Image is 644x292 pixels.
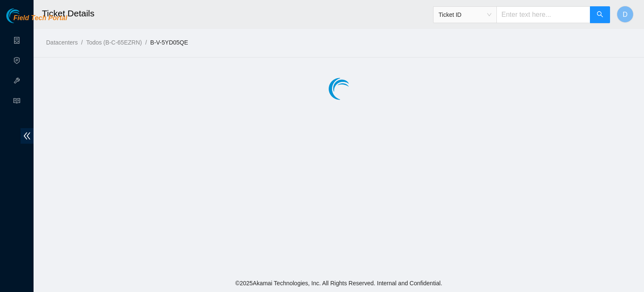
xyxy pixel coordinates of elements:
span: read [13,94,20,110]
input: Enter text here... [496,6,590,23]
a: Akamai TechnologiesField Tech Portal [6,15,67,26]
a: Todos (B-C-65EZRN) [86,39,142,46]
a: Datacenters [46,39,78,46]
span: double-left [21,128,34,144]
span: / [145,39,147,46]
img: Akamai Technologies [6,8,42,23]
a: B-V-5YD05QE [150,39,188,46]
button: search [590,6,610,23]
span: Ticket ID [439,8,491,21]
footer: © 2025 Akamai Technologies, Inc. All Rights Reserved. Internal and Confidential. [34,274,644,292]
button: D [617,6,634,23]
span: D [623,9,628,20]
span: search [597,11,603,19]
span: Field Tech Portal [13,14,67,22]
span: / [81,39,83,46]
